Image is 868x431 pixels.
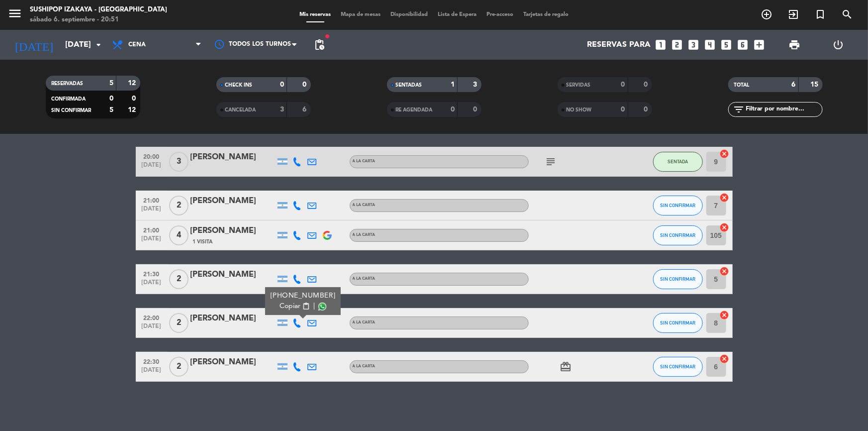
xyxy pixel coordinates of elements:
div: [PERSON_NAME] [191,268,275,281]
span: RE AGENDADA [396,108,433,112]
i: looks_two [671,38,683,51]
span: Tarjetas de regalo [518,12,574,17]
button: SIN CONFIRMAR [653,357,703,377]
button: SIN CONFIRMAR [653,269,703,289]
i: [DATE] [7,34,60,56]
div: Sushipop Izakaya - [GEOGRAPHIC_DATA] [30,5,167,15]
i: card_giftcard [560,361,572,373]
button: SIN CONFIRMAR [653,225,703,245]
div: [PERSON_NAME] [191,312,275,325]
input: Filtrar por nombre... [745,104,822,115]
span: 21:00 [139,194,164,206]
i: looks_4 [703,38,716,51]
span: Reservas para [587,40,651,50]
i: exit_to_app [787,8,799,20]
span: Mapa de mesas [336,12,386,17]
i: search [841,8,853,20]
strong: 0 [280,81,284,88]
i: arrow_drop_down [93,39,104,51]
strong: 0 [132,95,138,102]
i: turned_in_not [814,8,826,20]
span: [DATE] [139,367,164,378]
i: looks_3 [687,38,700,51]
div: [PERSON_NAME] [191,151,275,164]
i: subject [545,156,557,168]
button: SIN CONFIRMAR [653,196,703,215]
span: content_paste [302,303,309,310]
strong: 1 [451,81,455,88]
i: cancel [720,222,730,232]
span: A LA CARTA [353,277,376,281]
i: looks_5 [720,38,733,51]
span: | [313,301,315,312]
span: 2 [169,196,189,215]
strong: 5 [109,107,113,113]
strong: 0 [644,106,650,113]
span: 20:00 [139,150,164,162]
span: 22:30 [139,355,164,367]
i: cancel [720,266,730,276]
div: [PERSON_NAME] [191,224,275,237]
span: pending_actions [313,39,325,51]
span: 2 [169,313,189,333]
strong: 0 [302,81,308,88]
span: 1 Visita [193,238,213,246]
i: cancel [720,193,730,203]
strong: 3 [280,106,284,113]
span: A LA CARTA [353,321,376,324]
span: 3 [169,152,189,172]
div: [PHONE_NUMBER] [270,291,335,301]
span: NO SHOW [567,108,592,112]
span: [DATE] [139,162,164,173]
strong: 0 [451,106,455,113]
span: Pre-acceso [482,12,518,17]
span: 2 [169,357,189,377]
i: menu [7,6,22,21]
span: CONFIRMADA [52,97,86,102]
strong: 6 [302,106,308,113]
span: A LA CARTA [353,203,376,207]
span: SERVIDAS [567,83,591,88]
strong: 12 [128,107,138,113]
div: sábado 6. septiembre - 20:51 [30,15,167,25]
span: SENTADA [668,159,688,164]
span: A LA CARTA [353,364,376,368]
span: Copiar [280,301,300,312]
strong: 12 [128,80,138,87]
strong: 0 [473,106,479,113]
strong: 0 [644,81,650,88]
button: Copiarcontent_paste [280,301,310,312]
button: SENTADA [653,152,703,172]
strong: 15 [810,81,820,88]
i: cancel [720,310,730,320]
div: LOG OUT [817,30,861,60]
div: [PERSON_NAME] [191,195,275,208]
span: CHECK INS [225,83,253,88]
span: SIN CONFIRMAR [660,232,695,238]
span: SIN CONFIRMAR [660,203,695,208]
i: filter_list [733,104,745,115]
span: 21:00 [139,224,164,235]
span: A LA CARTA [353,159,376,163]
i: power_settings_new [833,39,845,51]
i: add_box [753,38,766,51]
span: [DATE] [139,206,164,217]
span: CANCELADA [225,108,256,112]
i: cancel [720,354,730,364]
span: TOTAL [734,83,750,88]
strong: 6 [792,81,796,88]
span: fiber_manual_record [324,33,330,39]
img: google-logo.png [323,231,332,240]
span: print [788,39,800,51]
button: SIN CONFIRMAR [653,313,703,333]
span: 21:30 [139,268,164,279]
span: [DATE] [139,279,164,291]
span: Mis reservas [294,12,336,17]
strong: 3 [473,81,479,88]
span: Disponibilidad [386,12,433,17]
span: SIN CONFIRMAR [660,364,695,369]
strong: 0 [109,95,113,102]
span: 4 [169,225,189,245]
i: looks_6 [736,38,749,51]
span: RESERVADAS [52,81,84,86]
